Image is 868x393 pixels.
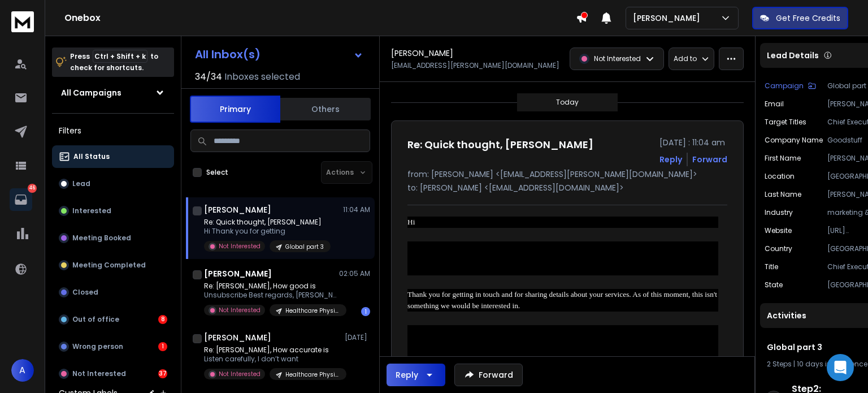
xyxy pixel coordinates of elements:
[285,243,324,251] p: Global part 3
[765,190,801,199] p: Last Name
[594,54,641,63] p: Not Interested
[64,11,576,25] h1: Onebox
[827,354,854,381] div: Open Intercom Messenger
[797,359,867,369] span: 10 days in sequence
[204,346,340,355] p: Re: [PERSON_NAME], How accurate is
[280,97,371,122] button: Others
[204,268,272,279] h1: [PERSON_NAME]
[407,217,718,228] div: Hi
[765,118,806,127] p: Target Titles
[195,49,261,60] h1: All Inbox(s)
[93,50,147,63] span: Ctrl + Shift + k
[204,204,271,215] h1: [PERSON_NAME]
[765,100,784,109] p: Email
[11,359,34,382] button: A
[407,169,727,180] p: from: [PERSON_NAME] <[EMAIL_ADDRESS][PERSON_NAME][DOMAIN_NAME]>
[285,370,340,379] p: Healthcare Physicians Lists
[633,12,705,24] p: [PERSON_NAME]
[72,261,146,270] p: Meeting Completed
[158,342,167,351] div: 1
[224,70,300,84] h3: Inboxes selected
[72,206,111,215] p: Interested
[343,205,370,214] p: 11:04 AM
[361,307,370,316] div: 1
[776,12,840,24] p: Get Free Credits
[659,154,682,165] button: Reply
[765,172,795,181] p: location
[190,96,280,123] button: Primary
[767,359,792,369] span: 2 Steps
[158,315,167,324] div: 8
[52,200,174,222] button: Interested
[285,306,340,315] p: Healthcare Physicians Lists
[204,282,340,291] p: Re: [PERSON_NAME], How good is
[204,291,340,300] p: Unsubscribe Best regards, [PERSON_NAME]
[70,51,158,74] p: Press to check for shortcuts.
[206,168,228,177] label: Select
[204,332,271,343] h1: [PERSON_NAME]
[219,242,261,251] p: Not Interested
[345,333,370,342] p: [DATE]
[72,179,90,188] p: Lead
[387,364,445,386] button: Reply
[52,123,174,139] h3: Filters
[73,152,110,161] p: All Status
[195,70,222,84] span: 34 / 34
[391,61,559,70] p: [EMAIL_ADDRESS][PERSON_NAME][DOMAIN_NAME]
[72,234,131,243] p: Meeting Booked
[659,137,727,148] p: [DATE] : 11:04 am
[52,227,174,249] button: Meeting Booked
[72,369,126,378] p: Not Interested
[61,87,121,98] h1: All Campaigns
[407,182,727,193] p: to: [PERSON_NAME] <[EMAIL_ADDRESS][DOMAIN_NAME]>
[454,364,523,386] button: Forward
[765,226,792,235] p: website
[765,154,801,163] p: First Name
[52,81,174,104] button: All Campaigns
[204,227,331,236] p: Hi Thank you for getting
[52,362,174,385] button: Not Interested37
[52,308,174,331] button: Out of office8
[10,188,32,211] a: 46
[219,306,261,314] p: Not Interested
[752,7,848,29] button: Get Free Credits
[339,269,370,278] p: 02:05 AM
[407,289,718,312] div: Thank you for getting in touch and for sharing details about your services. As of this moment, th...
[11,11,34,32] img: logo
[72,288,98,297] p: Closed
[692,154,727,165] div: Forward
[72,315,119,324] p: Out of office
[186,43,372,66] button: All Inbox(s)
[158,369,167,378] div: 37
[72,342,123,351] p: Wrong person
[767,50,819,61] p: Lead Details
[765,81,816,90] button: Campaign
[765,136,823,145] p: Company Name
[204,355,340,364] p: Listen carefully, I don’t want
[28,184,37,193] p: 46
[674,54,697,63] p: Add to
[52,335,174,358] button: Wrong person1
[765,208,793,217] p: industry
[52,254,174,277] button: Meeting Completed
[765,244,792,253] p: Country
[765,280,783,290] p: State
[52,281,174,304] button: Closed
[396,369,418,381] div: Reply
[556,98,579,107] p: Today
[52,172,174,195] button: Lead
[219,370,261,378] p: Not Interested
[407,137,593,153] h1: Re: Quick thought, [PERSON_NAME]
[391,47,453,59] h1: [PERSON_NAME]
[52,145,174,168] button: All Status
[765,262,778,271] p: title
[204,218,331,227] p: Re: Quick thought, [PERSON_NAME]
[765,81,804,90] p: Campaign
